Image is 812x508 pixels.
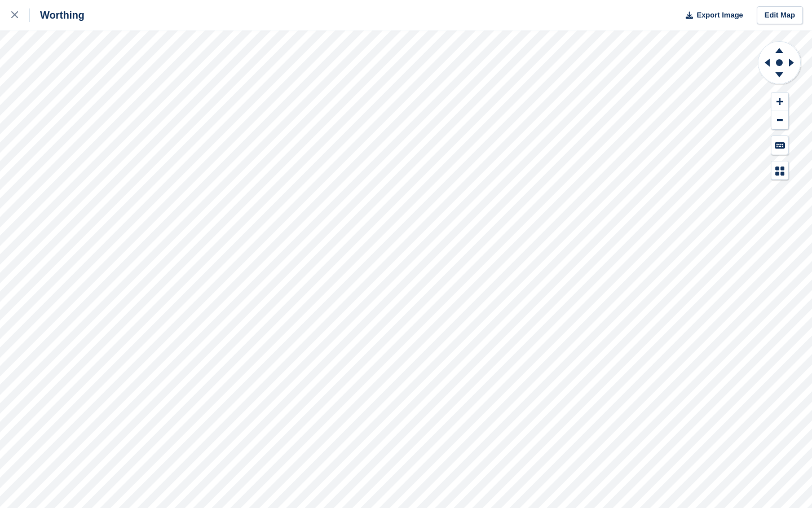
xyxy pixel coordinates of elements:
button: Zoom In [771,93,788,111]
button: Export Image [679,6,743,25]
span: Export Image [696,10,743,21]
button: Keyboard Shortcuts [771,136,788,155]
button: Map Legend [771,161,788,180]
button: Zoom Out [771,111,788,130]
a: Edit Map [757,6,803,25]
div: Worthing [30,8,85,22]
